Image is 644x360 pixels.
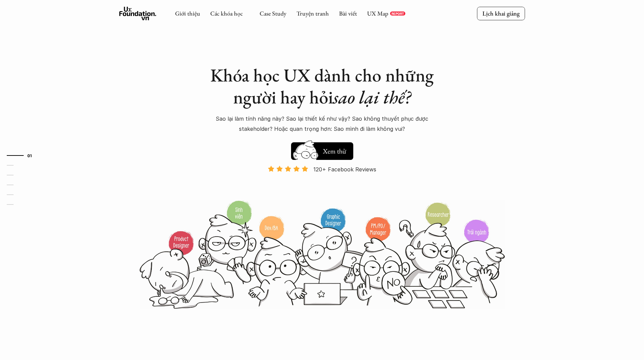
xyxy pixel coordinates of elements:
[291,139,353,160] a: Xem thử
[323,146,346,156] h5: Xem thử
[262,165,382,199] a: 120+ Facebook Reviews
[390,11,405,16] a: REPORT
[477,7,525,20] a: Lịch khai giảng
[339,9,357,17] a: Bài viết
[260,9,286,17] a: Case Study
[367,9,388,17] a: UX Map
[482,9,520,17] p: Lịch khai giảng
[333,85,411,109] em: sao lại thế?
[207,114,437,134] p: Sao lại làm tính năng này? Sao lại thiết kế như vậy? Sao không thuyết phục được stakeholder? Hoặc...
[175,9,200,17] a: Giới thiệu
[210,9,243,17] a: Các khóa học
[7,151,39,160] a: 01
[313,164,376,174] p: 120+ Facebook Reviews
[27,153,32,158] strong: 01
[204,64,440,108] h1: Khóa học UX dành cho những người hay hỏi
[391,11,404,16] p: REPORT
[296,9,329,17] a: Truyện tranh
